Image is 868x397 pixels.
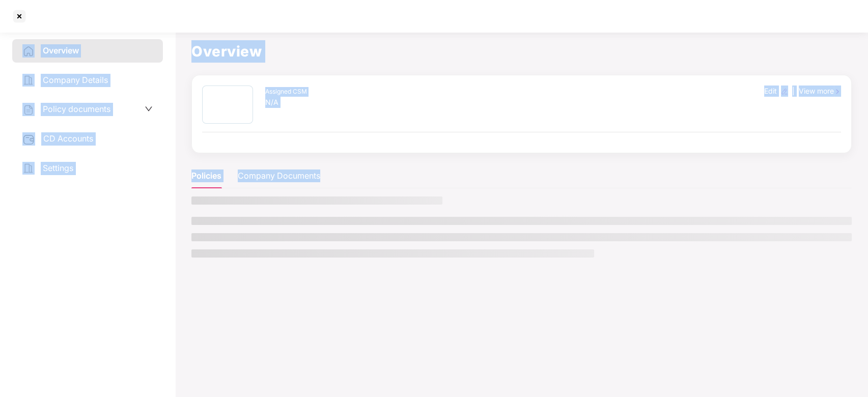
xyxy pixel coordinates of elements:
img: rightIcon [834,88,841,95]
span: Policy documents [43,104,110,114]
span: down [145,105,153,113]
img: editIcon [781,88,788,95]
div: Policies [191,169,221,182]
span: Overview [43,45,79,55]
div: View more [797,86,843,97]
img: svg+xml;base64,PHN2ZyB4bWxucz0iaHR0cDovL3d3dy53My5vcmcvMjAwMC9zdmciIHdpZHRoPSIyNCIgaGVpZ2h0PSIyNC... [22,74,35,87]
span: Company Details [43,75,108,85]
img: svg+xml;base64,PHN2ZyB4bWxucz0iaHR0cDovL3d3dy53My5vcmcvMjAwMC9zdmciIHdpZHRoPSIyNCIgaGVpZ2h0PSIyNC... [22,45,35,58]
div: N/A [265,97,307,108]
span: CD Accounts [43,133,93,144]
img: svg+xml;base64,PHN2ZyB3aWR0aD0iMjUiIGhlaWdodD0iMjQiIHZpZXdCb3g9IjAgMCAyNSAyNCIgZmlsbD0ibm9uZSIgeG... [22,133,35,146]
img: svg+xml;base64,PHN2ZyB4bWxucz0iaHR0cDovL3d3dy53My5vcmcvMjAwMC9zdmciIHdpZHRoPSIyNCIgaGVpZ2h0PSIyNC... [22,162,35,175]
img: svg+xml;base64,PHN2ZyB4bWxucz0iaHR0cDovL3d3dy53My5vcmcvMjAwMC9zdmciIHdpZHRoPSIyNCIgaGVpZ2h0PSIyNC... [22,104,35,116]
div: Edit [762,86,779,97]
div: | [790,86,797,97]
div: Assigned CSM [265,87,307,97]
span: Settings [43,163,73,173]
div: Company Documents [238,169,320,182]
h1: Overview [191,40,852,63]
